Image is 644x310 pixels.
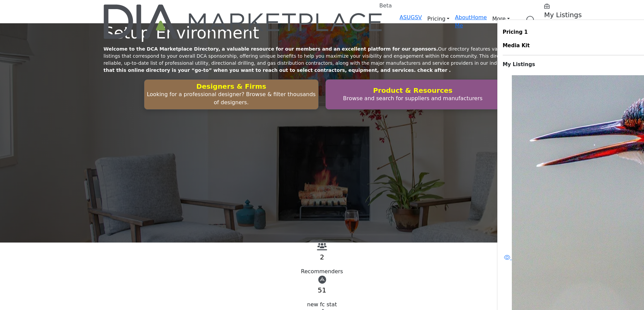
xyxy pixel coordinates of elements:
[328,94,498,103] p: Browse and search for suppliers and manufacturers
[104,60,533,73] strong: We hope that this online directory is your “go-to” when you want to reach out to select contracto...
[455,14,471,29] a: About Me
[104,46,438,52] strong: Welcome to the DCA Marketplace Directory, a valuable resource for our members and an excellent pl...
[104,301,540,309] div: new fc stat
[503,61,535,68] b: My Listings
[422,13,455,24] a: Pricing
[318,286,326,294] a: 51
[503,41,530,50] a: Media Kit
[400,14,422,21] a: ASUGSV
[544,3,628,19] div: My Listings
[146,82,316,90] h2: Designers & Firms
[503,28,528,36] a: Pricing 1
[104,4,383,39] img: Site Logo
[471,14,487,21] a: Home
[503,43,530,49] span: Media Kit
[104,4,383,39] a: Beta
[325,79,500,110] button: Product & Resources Browse and search for suppliers and manufacturers
[104,267,540,276] div: Recommenders
[320,253,324,261] a: 2
[328,86,498,94] h2: Product & Resources
[519,12,540,30] a: Search
[487,13,515,24] a: More
[317,245,327,251] a: View Recommenders
[544,11,628,19] h5: My Listings
[144,79,319,110] button: Designers & Firms Looking for a professional designer? Browse & filter thousands of designers.
[104,46,540,74] p: Our directory features various levels of listings that correspond to your overall DCA sponsorship...
[146,90,316,107] p: Looking for a professional designer? Browse & filter thousands of designers.
[503,29,528,35] span: Pricing 1
[379,2,392,9] h6: Beta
